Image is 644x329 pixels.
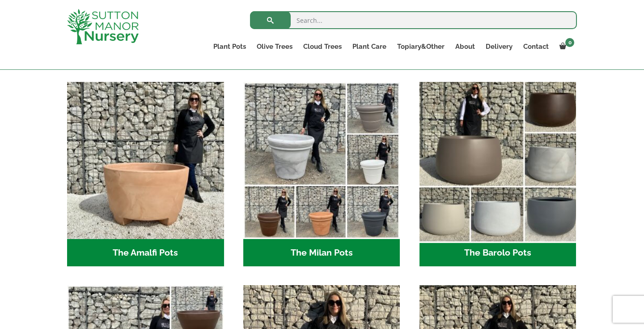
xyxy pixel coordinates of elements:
[565,38,574,47] span: 0
[415,78,580,243] img: The Barolo Pots
[67,82,224,266] a: Visit product category The Amalfi Pots
[480,40,518,53] a: Delivery
[450,40,480,53] a: About
[243,82,400,266] a: Visit product category The Milan Pots
[392,40,450,53] a: Topiary&Other
[243,239,400,267] h2: The Milan Pots
[518,40,554,53] a: Contact
[243,82,400,239] img: The Milan Pots
[67,82,224,239] img: The Amalfi Pots
[250,11,577,29] input: Search...
[347,40,392,53] a: Plant Care
[298,40,347,53] a: Cloud Trees
[419,239,576,267] h2: The Barolo Pots
[419,82,576,266] a: Visit product category The Barolo Pots
[554,40,577,53] a: 0
[251,40,298,53] a: Olive Trees
[67,9,139,44] img: logo
[67,239,224,267] h2: The Amalfi Pots
[208,40,251,53] a: Plant Pots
